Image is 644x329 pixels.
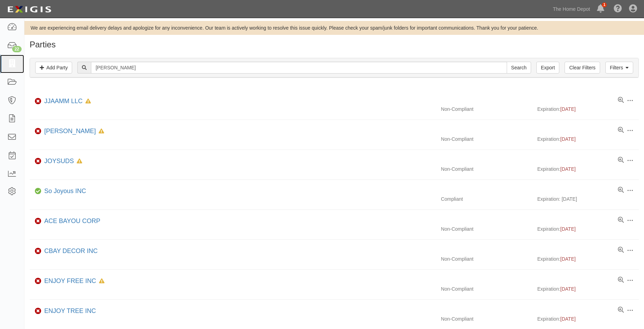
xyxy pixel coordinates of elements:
[618,247,624,254] a: View results summary
[44,307,96,314] a: ENJOY TREE INC
[565,62,600,74] a: Clear Filters
[618,307,624,314] a: View results summary
[537,315,639,322] div: Expiration:
[44,217,100,224] a: ACE BAYOU CORP
[618,187,624,194] a: View results summary
[507,62,531,74] input: Search
[41,127,104,136] div: JAMES W. RYAN
[560,256,576,262] span: [DATE]
[41,247,98,256] div: CBAY DECOR INC
[91,62,507,74] input: Search
[537,255,639,262] div: Expiration:
[560,136,576,142] span: [DATE]
[41,277,105,286] div: ENJOY FREE INC
[560,226,576,232] span: [DATE]
[605,62,633,74] a: Filters
[35,189,41,194] i: Compliant
[614,5,622,13] i: Help Center - Complianz
[550,2,594,16] a: The Home Depot
[41,217,100,226] div: ACE BAYOU CORP
[436,136,537,143] div: Non-Compliant
[35,249,41,254] i: Non-Compliant
[44,158,74,164] a: JOYSUDS
[44,128,96,135] a: [PERSON_NAME]
[5,3,53,16] img: logo-5460c22ac91f19d4615b14bd174203de0afe785f0fc80cf4dbbc73dc1793850b.png
[44,247,98,254] a: CBAY DECOR INC
[44,188,86,194] a: So Joyous INC
[618,97,624,104] a: View results summary
[35,99,41,104] i: Non-Compliant
[618,157,624,164] a: View results summary
[41,157,82,166] div: JOYSUDS
[41,97,91,106] div: JJAAMM LLC
[436,166,537,173] div: Non-Compliant
[436,196,537,202] div: Compliant
[99,129,104,134] i: In Default since 05/25/2025
[537,225,639,232] div: Expiration:
[24,24,644,31] div: We are experiencing email delivery delays and apologize for any inconvenience. Our team is active...
[44,277,96,284] a: ENJOY FREE INC
[436,255,537,262] div: Non-Compliant
[560,106,576,112] span: [DATE]
[560,286,576,292] span: [DATE]
[30,40,639,49] h1: Parties
[537,196,639,202] div: Expiration: [DATE]
[35,279,41,284] i: Non-Compliant
[436,225,537,232] div: Non-Compliant
[85,99,91,104] i: In Default since 06/22/2025
[77,159,82,164] i: In Default since 12/12/2023
[537,106,639,113] div: Expiration:
[560,166,576,172] span: [DATE]
[35,62,72,74] a: Add Party
[44,98,83,105] a: JJAAMM LLC
[436,285,537,292] div: Non-Compliant
[436,106,537,113] div: Non-Compliant
[35,129,41,134] i: Non-Compliant
[41,307,96,316] div: ENJOY TREE INC
[537,136,639,143] div: Expiration:
[618,217,624,224] a: View results summary
[41,187,86,196] div: So Joyous INC
[35,219,41,224] i: Non-Compliant
[12,46,22,52] div: 22
[436,315,537,322] div: Non-Compliant
[537,285,639,292] div: Expiration:
[536,62,559,74] a: Export
[35,309,41,314] i: Non-Compliant
[99,279,105,284] i: In Default since 11/25/2023
[560,316,576,322] span: [DATE]
[537,166,639,173] div: Expiration:
[35,159,41,164] i: Non-Compliant
[618,127,624,134] a: View results summary
[618,277,624,284] a: View results summary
